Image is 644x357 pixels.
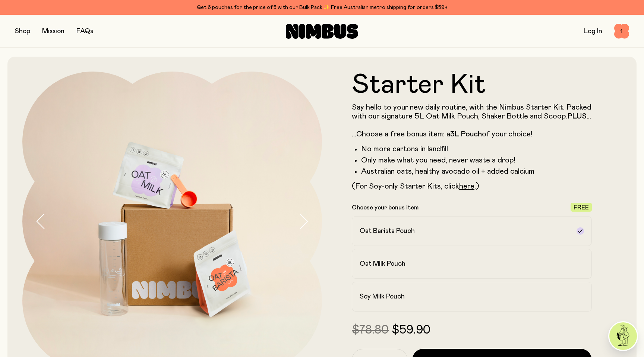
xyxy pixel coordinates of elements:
strong: Pouch [461,130,482,138]
strong: 3L [450,130,459,138]
button: 1 [614,24,629,39]
span: Free [574,205,589,211]
a: FAQs [76,28,93,35]
span: $59.90 [392,324,430,336]
strong: PLUS [568,113,587,120]
a: Mission [42,28,64,35]
a: here [459,183,474,190]
h1: Starter Kit [352,72,592,98]
p: Say hello to your new daily routine, with the Nimbus Starter Kit. Packed with our signature 5L Oa... [352,103,592,139]
li: Australian oats, healthy avocado oil + added calcium [361,167,592,176]
h2: Soy Milk Pouch [360,292,405,301]
span: $78.80 [352,324,389,336]
h2: Oat Milk Pouch [360,259,405,268]
img: agent [609,322,637,350]
div: Get 6 pouches for the price of 5 with our Bulk Pack ✨ Free Australian metro shipping for orders $59+ [15,3,629,12]
p: Choose your bonus item [352,204,419,211]
li: No more cartons in landfill [361,145,592,154]
p: (For Soy-only Starter Kits, click .) [352,182,592,191]
h2: Oat Barista Pouch [360,227,415,236]
li: Only make what you need, never waste a drop! [361,156,592,165]
a: Log In [584,28,602,35]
